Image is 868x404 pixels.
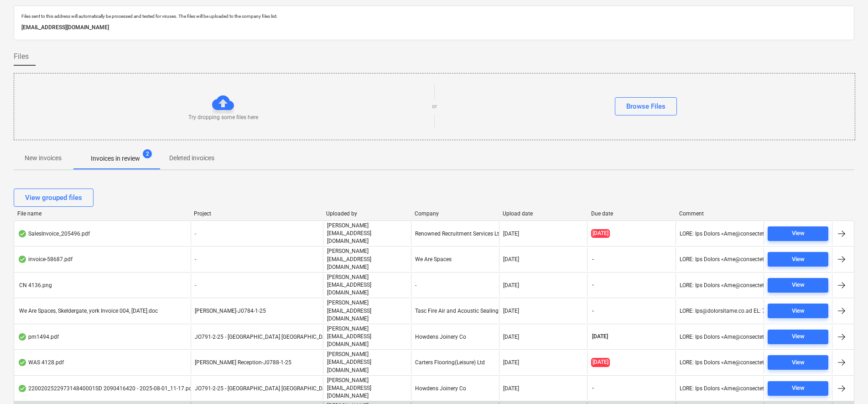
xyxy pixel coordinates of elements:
div: Howdens Joinery Co [411,325,499,348]
div: View [792,280,805,290]
div: Upload date [503,210,584,217]
div: invoice-58687.pdf [18,256,73,263]
button: View [768,355,828,370]
span: - [195,231,196,237]
p: [PERSON_NAME][EMAIL_ADDRESS][DOMAIN_NAME] [327,299,407,322]
div: Browse Files [626,100,665,112]
p: Try dropping some files here [188,114,258,121]
div: We Are Spaces, Skeldergate, york Invoice 004, [DATE].doc [18,308,158,314]
div: - [411,273,499,297]
span: JO791-2-25 - Middlemarch Coventry [195,385,334,392]
p: Invoices in review [91,154,140,163]
div: View [792,357,805,368]
button: View [768,278,828,293]
div: [DATE] [503,282,519,289]
div: Company [415,210,496,217]
span: [DATE] [591,358,610,367]
button: View [768,226,828,241]
p: [EMAIL_ADDRESS][DOMAIN_NAME] [21,23,847,32]
span: - [195,282,196,289]
div: View grouped files [25,192,82,204]
div: View [792,383,805,394]
div: [DATE] [503,359,519,366]
span: - [591,281,595,289]
button: View [768,381,828,396]
span: - [591,256,595,263]
span: JO791-2-25 - Middlemarch Coventry [195,334,334,340]
div: We Are Spaces [411,247,499,271]
iframe: Chat Widget [822,360,868,404]
p: or [432,103,437,110]
div: SalesInvoice_205496.pdf [18,230,90,237]
button: View [768,330,828,344]
div: View [792,331,805,342]
div: CN 4136.png [18,282,52,289]
p: [PERSON_NAME][EMAIL_ADDRESS][DOMAIN_NAME] [327,273,407,297]
button: View [768,304,828,318]
div: Carters Flooring(Leisure) Ltd [411,351,499,374]
p: Files sent to this address will automatically be processed and tested for viruses. The files will... [21,13,847,19]
div: [DATE] [503,256,519,262]
div: Comment [679,210,760,217]
p: New invoices [25,153,62,163]
div: Howdens Joinery Co [411,377,499,400]
span: - [591,384,595,392]
p: [PERSON_NAME][EMAIL_ADDRESS][DOMAIN_NAME] [327,222,407,245]
span: Files [14,51,29,62]
div: Tasc Fire Air and Acoustic Sealing Ltd [411,299,499,322]
div: WAS 4128.pdf [18,359,64,366]
button: View [768,252,828,267]
div: [DATE] [503,385,519,392]
div: [DATE] [503,231,519,237]
span: 2 [143,149,152,158]
div: OCR finished [18,333,27,341]
div: [DATE] [503,308,519,314]
span: Wizu York-J0784-1-25 [195,308,266,314]
div: View [792,254,805,265]
div: File name [17,210,187,217]
span: [DATE] [591,229,610,238]
div: Due date [591,210,672,217]
p: [PERSON_NAME][EMAIL_ADDRESS][DOMAIN_NAME] [327,325,407,348]
div: View [792,228,805,239]
span: [DATE] [591,333,609,341]
div: Project [194,210,319,217]
div: OCR finished [18,230,27,237]
div: Renowned Recruitment Services Ltd [411,222,499,245]
p: [PERSON_NAME][EMAIL_ADDRESS][DOMAIN_NAME] [327,247,407,271]
p: Deleted invoices [169,153,214,163]
p: [PERSON_NAME][EMAIL_ADDRESS][DOMAIN_NAME] [327,351,407,374]
div: pm1494.pdf [18,333,59,341]
button: View grouped files [14,189,94,207]
span: - [195,256,196,262]
div: [DATE] [503,334,519,340]
div: OCR finished [18,256,27,263]
div: Try dropping some files hereorBrowse Files [14,73,855,140]
div: OCR finished [18,359,27,366]
p: [PERSON_NAME][EMAIL_ADDRESS][DOMAIN_NAME] [327,377,407,400]
div: Uploaded by [326,210,407,217]
span: - [591,307,595,315]
div: OCR finished [18,385,27,392]
button: Browse Files [615,97,677,115]
div: View [792,306,805,316]
span: White Rose Reception-J0788-1-25 [195,359,291,366]
div: 220020252297314840001SD 2090416420 - 2025-08-01_11-17.pdf [18,385,194,392]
